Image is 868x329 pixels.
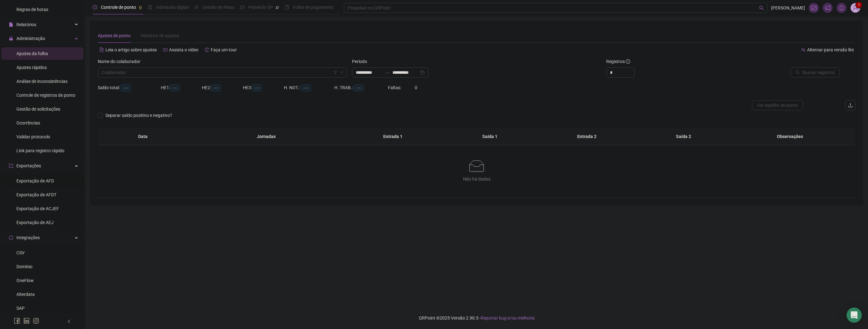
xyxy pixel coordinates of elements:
[16,250,25,255] span: CSV
[121,84,131,91] span: --:--
[856,2,862,8] sup: Atualize o seu contato no menu Meus Dados
[16,220,54,225] span: Exportação de AEJ
[105,47,157,52] span: Leia o artigo sobre ajustes
[23,318,30,324] span: linkedin
[211,84,221,91] span: --:--
[839,5,844,11] span: bell
[202,5,234,10] span: Gestão de férias
[98,128,188,145] th: Data
[293,5,333,10] span: Folha de pagamento
[354,84,364,91] span: --:--
[98,84,161,91] div: Saldo total:
[16,65,47,70] span: Ajustes rápidos
[301,84,311,91] span: --:--
[101,5,136,10] span: Controle de ponto
[85,307,868,329] footer: QRPoint © 2025 - 2.90.5 -
[811,5,817,11] span: fund
[16,7,48,12] span: Regras de horas
[16,134,50,139] span: Validar protocolo
[9,164,13,168] span: export
[848,103,853,108] span: upload
[334,84,388,91] div: H. TRAB.:
[285,5,289,9] span: book
[243,84,284,91] div: HE 3:
[16,206,59,211] span: Exportação de ACJEF
[93,5,97,9] span: clock-circle
[103,112,175,119] span: Separar saldo positivo e negativo?
[858,3,860,7] span: 1
[211,47,237,52] span: Faça um tour
[33,318,39,324] span: instagram
[252,84,262,91] span: --:--
[16,93,75,98] span: Controle de registros de ponto
[606,58,630,65] span: Registros
[388,85,402,90] span: Faltas:
[415,85,417,90] span: 0
[333,71,337,74] span: filter
[9,235,13,240] span: sync
[188,128,344,145] th: Jornadas
[16,163,41,168] span: Exportações
[16,235,40,240] span: Integrações
[248,5,273,10] span: Painel do DP
[105,176,848,182] div: Não há dados
[16,292,35,297] span: Alterdata
[169,47,198,52] span: Assista o vídeo
[16,120,40,125] span: Ocorrências
[98,33,131,38] span: Ajustes de ponto
[801,48,806,52] span: swap
[538,128,635,145] th: Entrada 2
[728,128,852,145] th: Observações
[205,48,209,52] span: history
[16,107,60,112] span: Gestão de solicitações
[340,71,343,74] span: down
[481,315,535,320] span: Reportar bug e/ou melhoria
[16,22,36,27] span: Relatórios
[451,315,465,320] span: Versão
[170,84,180,91] span: --:--
[284,84,334,91] div: H. NOT.:
[790,67,840,78] button: Buscar registros
[16,36,45,41] span: Administração
[759,6,764,10] span: search
[385,70,390,75] span: to
[67,319,71,324] span: left
[825,5,830,11] span: notification
[16,79,67,84] span: Análise de inconsistências
[194,5,199,9] span: sun
[141,33,179,38] span: Histórico de ajustes
[163,48,167,52] span: youtube
[161,84,202,91] div: HE 1:
[851,3,860,13] img: 94382
[752,100,803,110] button: Ver espelho de ponto
[441,128,538,145] th: Saída 1
[98,58,144,65] label: Nome do colaborador
[626,59,630,64] span: info-circle
[275,6,279,9] span: pushpin
[14,318,20,324] span: facebook
[344,128,441,145] th: Entrada 1
[352,58,371,65] label: Período
[99,48,104,52] span: file-text
[16,51,48,56] span: Ajustes da folha
[733,133,847,140] span: Observações
[385,70,390,75] span: swap-right
[16,148,64,153] span: Link para registro rápido
[138,6,142,9] span: pushpin
[635,128,732,145] th: Saída 2
[807,47,854,52] span: Alternar para versão lite
[16,264,32,269] span: Domínio
[16,178,54,183] span: Exportação de AFD
[9,22,13,27] span: file
[847,308,862,323] div: Open Intercom Messenger
[16,306,25,311] span: SAP
[16,278,34,283] span: OneFlow
[156,5,189,10] span: Admissão digital
[9,36,13,41] span: lock
[16,192,56,197] span: Exportação de AFDT
[202,84,243,91] div: HE 2:
[771,4,805,11] span: [PERSON_NAME]
[240,5,244,9] span: dashboard
[148,5,152,9] span: file-done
